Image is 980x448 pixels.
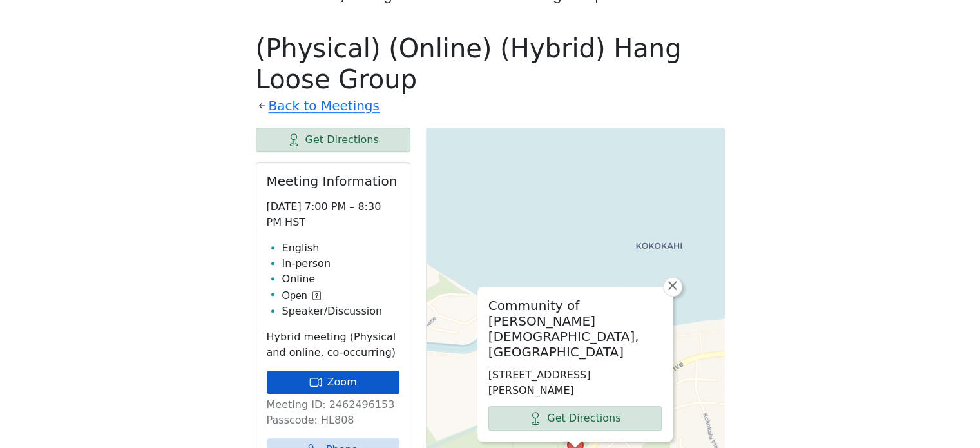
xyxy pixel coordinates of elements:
[282,288,307,304] span: Open
[267,397,399,428] p: Meeting ID: 2462496153 Passcode: HL808
[256,128,410,152] a: Get Directions
[488,367,662,398] p: [STREET_ADDRESS][PERSON_NAME]
[488,298,662,360] h2: Community of [PERSON_NAME][DEMOGRAPHIC_DATA], [GEOGRAPHIC_DATA]
[282,271,399,287] li: Online
[267,329,399,360] p: Hybrid meeting (Physical and online, co-occurring)
[282,288,321,304] button: Open
[282,256,399,271] li: In-person
[663,277,682,297] a: Close popup
[282,304,399,319] li: Speaker/Discussion
[488,406,662,431] a: Get Directions
[267,199,399,230] p: [DATE] 7:00 PM – 8:30 PM HST
[282,240,399,256] li: English
[256,33,725,95] h1: (Physical) (Online) (Hybrid) Hang Loose Group
[267,371,399,394] a: Zoom
[666,278,679,293] span: ×
[269,95,380,117] a: Back to Meetings
[267,173,399,189] h2: Meeting Information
